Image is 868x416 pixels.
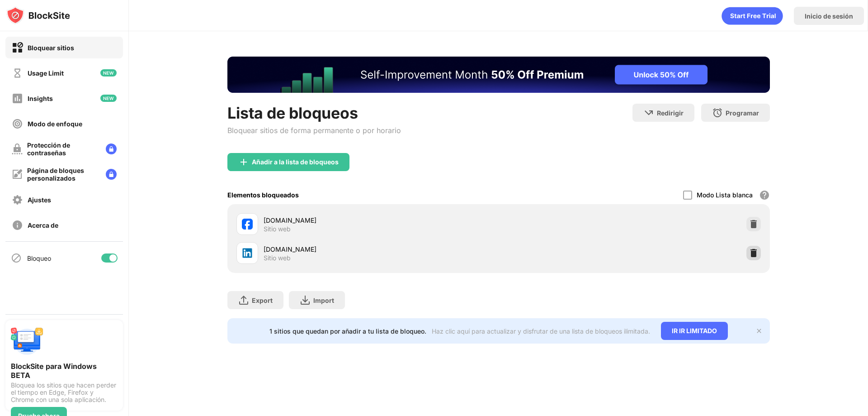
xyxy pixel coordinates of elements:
div: Export [252,296,273,304]
div: Bloquear sitios [28,44,74,52]
div: BlockSite para Windows BETA [11,362,118,380]
img: new-icon.svg [100,69,117,77]
img: settings-off.svg [12,194,23,206]
div: Inicio de sesión [805,12,853,20]
div: [DOMAIN_NAME] [264,244,499,254]
div: animation [722,7,783,25]
img: push-desktop.svg [11,325,43,358]
div: Sitio web [264,254,291,262]
div: Redirigir [657,109,684,117]
img: time-usage-off.svg [12,67,23,79]
img: favicons [242,219,253,230]
div: Añadir a la lista de bloqueos [252,158,339,166]
img: customize-block-page-off.svg [12,169,23,180]
div: Bloqueo [27,254,51,262]
div: Sitio web [264,225,291,233]
img: logo-blocksite.svg [6,6,70,24]
div: IR IR LIMITADO [661,322,728,340]
img: block-on.svg [12,42,23,53]
iframe: Banner [227,57,770,93]
div: Haz clic aquí para actualizar y disfrutar de una lista de bloqueos ilimitada. [432,327,650,335]
div: Acerca de [28,221,58,229]
div: Programar [726,109,759,117]
div: Página de bloques personalizados [27,167,99,182]
div: Protección de contraseñas [27,141,99,157]
div: Import [313,296,334,304]
div: Insights [28,95,53,102]
div: 1 sitios que quedan por añadir a tu lista de bloqueo. [269,327,426,335]
div: Usage Limit [28,69,64,77]
div: [DOMAIN_NAME] [264,215,499,225]
div: Modo de enfoque [28,120,82,128]
div: Ajustes [28,196,51,204]
div: Modo Lista blanca [697,191,753,199]
img: lock-menu.svg [106,169,117,180]
img: blocking-icon.svg [11,253,22,263]
img: lock-menu.svg [106,143,117,154]
img: new-icon.svg [100,95,117,102]
img: insights-off.svg [12,93,23,104]
img: favicons [242,248,253,258]
img: password-protection-off.svg [12,143,23,154]
img: about-off.svg [12,220,23,231]
div: Elementos bloqueados [227,191,299,199]
div: Lista de bloqueos [227,104,401,122]
div: Bloquear sitios de forma permanente o por horario [227,126,401,135]
img: focus-off.svg [12,118,23,129]
img: x-button.svg [755,327,763,335]
div: Bloquea los sitios que hacen perder el tiempo en Edge, Firefox y Chrome con una sola aplicación. [11,382,118,403]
